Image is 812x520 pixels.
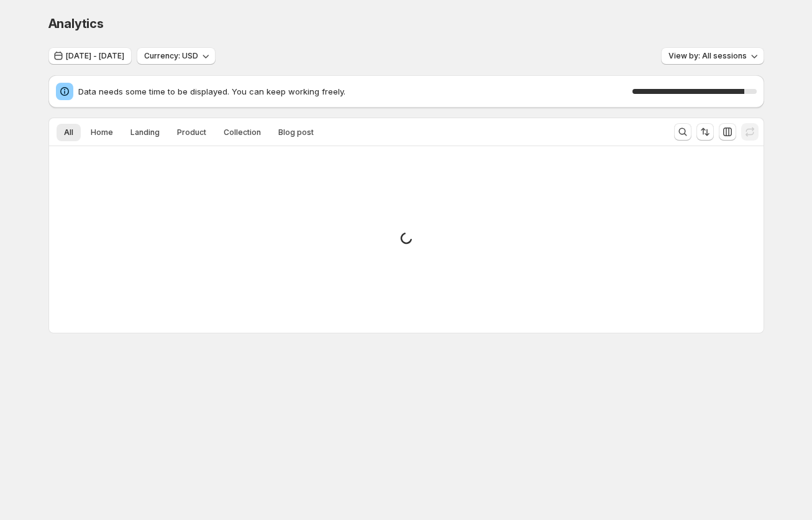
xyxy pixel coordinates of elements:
[144,51,198,61] span: Currency: USD
[78,85,632,98] span: Data needs some time to be displayed. You can keep working freely.
[48,47,132,65] button: [DATE] - [DATE]
[668,51,747,61] span: View by: All sessions
[137,47,216,65] button: Currency: USD
[224,128,261,137] span: Collection
[674,123,691,141] button: Search and filter results
[278,128,314,137] span: Blog post
[48,16,104,31] span: Analytics
[696,123,714,141] button: Sort the results
[661,47,764,65] button: View by: All sessions
[91,128,113,137] span: Home
[177,128,206,137] span: Product
[130,128,160,137] span: Landing
[66,51,124,61] span: [DATE] - [DATE]
[64,128,73,137] span: All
